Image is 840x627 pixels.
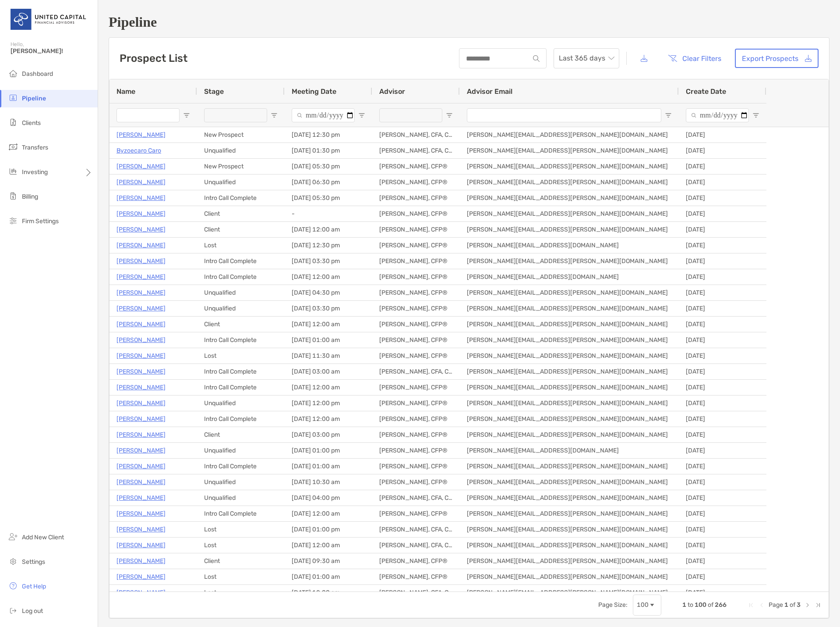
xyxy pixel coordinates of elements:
[661,49,728,68] button: Clear Filters
[116,303,166,314] p: [PERSON_NAME]
[197,143,285,158] div: Unqualified
[116,492,166,503] a: [PERSON_NAME]
[460,175,679,190] div: [PERSON_NAME][EMAIL_ADDRESS][PERSON_NAME][DOMAIN_NAME]
[197,127,285,142] div: New Prospect
[8,68,18,78] img: dashboard icon
[116,571,166,582] p: [PERSON_NAME]
[22,534,64,541] span: Add New Client
[688,601,693,609] span: to
[116,256,166,267] a: [PERSON_NAME]
[708,601,713,609] span: of
[285,317,372,332] div: [DATE] 12:00 am
[679,206,766,221] div: [DATE]
[8,556,18,566] img: settings icon
[679,143,766,158] div: [DATE]
[116,161,166,172] a: [PERSON_NAME]
[460,506,679,521] div: [PERSON_NAME][EMAIL_ADDRESS][PERSON_NAME][DOMAIN_NAME]
[22,168,48,176] span: Investing
[116,192,166,203] p: [PERSON_NAME]
[460,269,679,285] div: [PERSON_NAME][EMAIL_ADDRESS][DOMAIN_NAME]
[679,380,766,395] div: [DATE]
[372,569,460,584] div: [PERSON_NAME], CFP®
[116,366,166,377] a: [PERSON_NAME]
[679,427,766,442] div: [DATE]
[460,285,679,300] div: [PERSON_NAME][EMAIL_ADDRESS][PERSON_NAME][DOMAIN_NAME]
[285,506,372,521] div: [DATE] 12:00 am
[116,129,166,140] a: [PERSON_NAME]
[679,222,766,237] div: [DATE]
[11,4,87,35] img: United Capital Logo
[285,238,372,253] div: [DATE] 12:30 pm
[679,348,766,363] div: [DATE]
[460,380,679,395] div: [PERSON_NAME][EMAIL_ADDRESS][PERSON_NAME][DOMAIN_NAME]
[22,193,38,200] span: Billing
[197,506,285,521] div: Intro Call Complete
[8,531,18,542] img: add_new_client icon
[197,175,285,190] div: Unqualified
[116,413,166,424] a: [PERSON_NAME]
[686,87,726,96] span: Create Date
[22,144,48,151] span: Transfers
[285,553,372,569] div: [DATE] 09:30 am
[372,285,460,300] div: [PERSON_NAME], CFP®
[695,601,706,609] span: 100
[8,166,18,177] img: investing icon
[679,411,766,427] div: [DATE]
[372,269,460,285] div: [PERSON_NAME], CFP®
[116,177,166,188] p: [PERSON_NAME]
[285,380,372,395] div: [DATE] 12:00 am
[285,253,372,269] div: [DATE] 03:30 pm
[197,443,285,458] div: Unqualified
[372,506,460,521] div: [PERSON_NAME], CFP®
[8,191,18,201] img: billing icon
[665,112,672,119] button: Open Filter Menu
[372,175,460,190] div: [PERSON_NAME], CFP®
[116,524,166,535] p: [PERSON_NAME]
[790,601,795,609] span: of
[372,190,460,206] div: [PERSON_NAME], CFP®
[285,538,372,553] div: [DATE] 12:00 am
[735,49,819,68] a: Export Prospects
[285,490,372,506] div: [DATE] 04:00 pm
[116,587,166,598] p: [PERSON_NAME]
[679,569,766,584] div: [DATE]
[358,112,365,119] button: Open Filter Menu
[285,443,372,458] div: [DATE] 01:00 pm
[372,427,460,442] div: [PERSON_NAME], CFP®
[285,332,372,348] div: [DATE] 01:00 am
[679,538,766,553] div: [DATE]
[22,70,53,78] span: Dashboard
[197,159,285,174] div: New Prospect
[679,474,766,490] div: [DATE]
[679,253,766,269] div: [DATE]
[109,14,829,30] h1: Pipeline
[460,190,679,206] div: [PERSON_NAME][EMAIL_ADDRESS][PERSON_NAME][DOMAIN_NAME]
[197,380,285,395] div: Intro Call Complete
[467,108,661,122] input: Advisor Email Filter Input
[679,364,766,379] div: [DATE]
[460,490,679,506] div: [PERSON_NAME][EMAIL_ADDRESS][PERSON_NAME][DOMAIN_NAME]
[285,427,372,442] div: [DATE] 03:00 pm
[804,602,811,609] div: Next Page
[285,569,372,584] div: [DATE] 01:00 am
[460,553,679,569] div: [PERSON_NAME][EMAIL_ADDRESS][PERSON_NAME][DOMAIN_NAME]
[752,112,759,119] button: Open Filter Menu
[11,47,92,55] span: [PERSON_NAME]!
[271,112,278,119] button: Open Filter Menu
[116,445,166,456] p: [PERSON_NAME]
[22,607,43,615] span: Log out
[197,253,285,269] div: Intro Call Complete
[533,55,540,62] img: input icon
[758,602,765,609] div: Previous Page
[197,522,285,537] div: Lost
[372,301,460,316] div: [PERSON_NAME], CFP®
[116,540,166,551] p: [PERSON_NAME]
[769,601,783,609] span: Page
[446,112,453,119] button: Open Filter Menu
[285,411,372,427] div: [DATE] 12:00 am
[379,87,405,96] span: Advisor
[197,538,285,553] div: Lost
[679,159,766,174] div: [DATE]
